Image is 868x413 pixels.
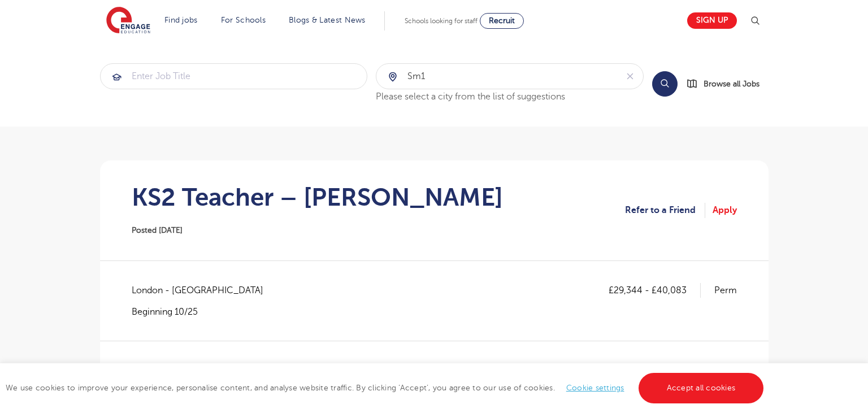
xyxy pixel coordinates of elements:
[652,71,678,97] button: Search
[289,16,366,24] a: Blogs & Latest News
[704,77,759,90] span: Browse all Jobs
[101,64,367,89] input: Submit
[132,306,275,318] p: Beginning 10/25
[132,226,183,234] span: Posted [DATE]
[687,77,769,90] a: Browse all Jobs
[376,64,617,89] input: Submit
[106,7,150,35] img: Engage Education
[6,384,766,392] span: We use cookies to improve your experience, personalise content, and analyse website traffic. By c...
[376,63,644,89] div: Submit
[376,92,565,102] span: Please select a city from the list of suggestions
[625,203,705,218] a: Refer to a Friend
[714,283,737,298] p: Perm
[164,16,198,24] a: Find jobs
[132,283,275,298] span: London - [GEOGRAPHIC_DATA]
[480,13,524,29] a: Recruit
[639,373,764,403] a: Accept all cookies
[221,16,266,24] a: For Schools
[617,64,643,89] button: Clear
[687,12,737,29] a: Sign up
[100,63,368,89] div: Submit
[609,283,701,298] p: £29,344 - £40,083
[713,203,737,218] a: Apply
[566,384,624,392] a: Cookie settings
[405,17,478,25] span: Schools looking for staff
[489,16,515,25] span: Recruit
[132,183,503,211] h1: KS2 Teacher – [PERSON_NAME]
